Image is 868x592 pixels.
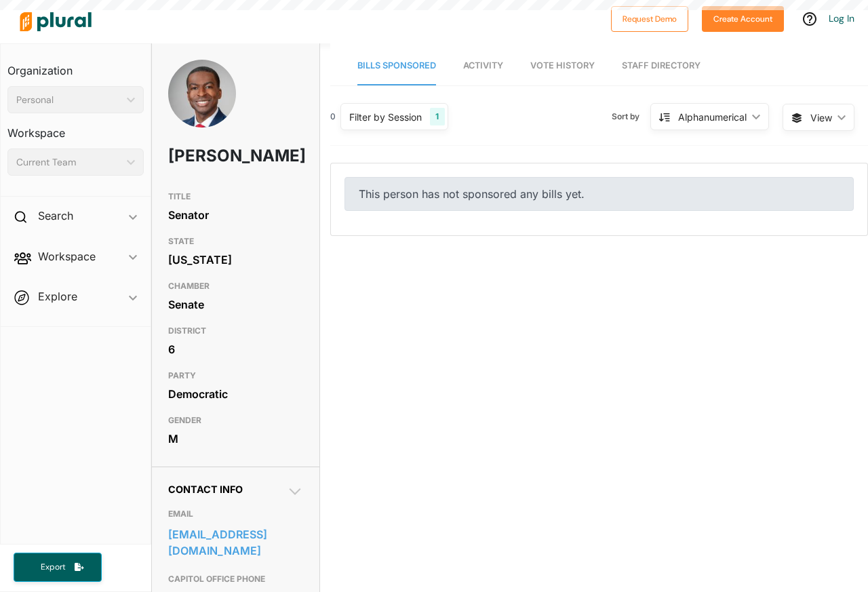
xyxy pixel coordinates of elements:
[678,110,747,124] div: Alphanumerical
[168,384,303,404] div: Democratic
[168,524,303,561] a: [EMAIL_ADDRESS][DOMAIN_NAME]
[168,189,303,205] h3: TITLE
[168,368,303,384] h3: PARTY
[168,250,303,270] div: [US_STATE]
[702,11,784,25] a: Create Account
[357,47,436,85] a: Bills Sponsored
[810,111,832,125] span: View
[622,47,701,85] a: Staff Directory
[168,429,303,449] div: M
[38,208,73,223] h2: Search
[168,136,250,176] h1: [PERSON_NAME]
[344,177,854,211] div: This person has not sponsored any bills yet.
[7,113,144,143] h3: Workspace
[16,155,121,170] div: Current Team
[168,278,303,294] h3: CHAMBER
[168,412,303,429] h3: GENDER
[168,484,243,495] span: Contact Info
[31,561,75,573] span: Export
[330,111,336,123] div: 0
[611,6,688,32] button: Request Demo
[16,93,121,107] div: Personal
[168,294,303,315] div: Senate
[357,60,436,71] span: Bills Sponsored
[702,6,784,32] button: Create Account
[168,205,303,225] div: Senator
[168,339,303,359] div: 6
[168,323,303,339] h3: DISTRICT
[168,233,303,250] h3: STATE
[168,60,236,155] img: Headshot of Willis Blackshear
[463,60,503,71] span: Activity
[530,47,595,85] a: Vote History
[463,47,503,85] a: Activity
[612,111,650,123] span: Sort by
[530,60,595,71] span: Vote History
[168,506,303,522] h3: EMAIL
[168,571,303,587] h3: CAPITOL OFFICE PHONE
[349,110,422,124] div: Filter by Session
[430,108,444,125] div: 1
[611,11,688,25] a: Request Demo
[829,12,854,24] a: Log In
[14,553,102,582] button: Export
[7,51,144,81] h3: Organization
